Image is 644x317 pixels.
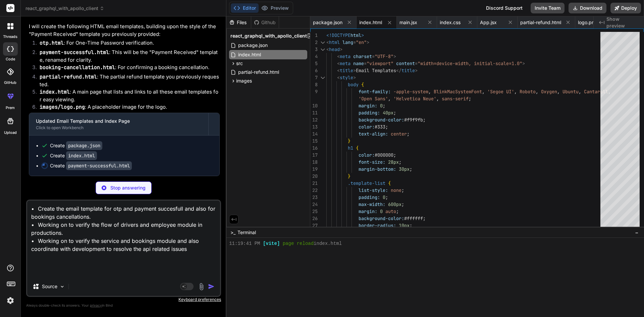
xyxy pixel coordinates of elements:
[348,180,385,186] span: .template-list
[50,152,97,159] div: Create
[310,201,318,208] div: 24
[401,187,404,193] span: ;
[375,152,393,158] span: #000000
[375,124,385,130] span: #333
[6,56,15,62] label: code
[388,96,391,102] span: ,
[26,297,221,302] p: Keyboard preferences
[541,89,557,95] span: Oxygen
[229,241,260,247] span: 11:19:41 PM
[393,89,428,95] span: -apple-system
[610,3,641,13] button: Deploy
[396,60,415,66] span: content
[310,123,318,130] div: 13
[342,39,353,45] span: lang
[388,201,401,207] span: 600px
[310,46,318,53] div: 3
[385,208,396,214] span: auto
[531,3,565,13] button: Invite Team
[353,53,372,59] span: charset
[359,152,375,158] span: color:
[388,180,391,186] span: {
[393,96,436,102] span: 'Helvetica Neue'
[415,60,418,66] span: =
[310,166,318,173] div: 19
[310,116,318,123] div: 12
[383,194,385,200] span: 0
[536,89,538,95] span: ,
[251,19,279,26] div: Github
[313,19,342,26] span: package.json
[29,23,220,38] p: I will create the following HTML email templates, building upon the style of the "Payment Receive...
[367,60,393,66] span: "viewport"
[329,46,340,52] span: head
[399,19,417,26] span: main.jsx
[393,53,396,59] span: >
[310,138,318,145] div: 15
[428,89,431,95] span: ,
[399,159,401,165] span: ;
[34,88,220,103] li: : A main page that lists and links to all these email templates for easy viewing.
[310,215,318,222] div: 26
[348,82,359,88] span: body
[410,222,412,228] span: ;
[337,53,340,59] span: <
[353,39,356,45] span: =
[361,32,364,38] span: >
[396,208,399,214] span: ;
[337,74,340,81] span: <
[40,89,70,95] code: index.html
[487,89,514,95] span: 'Segoe UI'
[399,166,410,172] span: 30px
[578,19,597,26] span: logo.png
[310,74,318,81] div: 7
[34,49,220,64] li: : This will be the "Payment Received" template, renamed for clarity.
[50,162,132,169] div: Create
[351,32,361,38] span: html
[90,303,102,307] span: privacy
[40,49,109,56] code: payment-successful.html
[236,60,243,67] span: src
[434,89,482,95] span: BlinkMacSystemFont
[29,113,208,135] button: Updated Email Templates and Index PageClick to open Workbench
[522,60,525,66] span: >
[259,3,291,13] button: Preview
[396,67,401,73] span: </
[375,53,393,59] span: "UTF-8"
[42,283,57,290] p: Source
[393,152,396,158] span: ;
[3,34,17,40] label: threads
[36,118,202,124] div: Updated Email Templates and Index Page
[348,138,351,144] span: }
[480,19,497,26] span: App.jsx
[469,96,471,102] span: ;
[230,229,235,236] span: >_
[557,89,560,95] span: ,
[25,5,104,12] span: react_graphql_with_apollo_client
[310,145,318,152] div: 16
[356,145,359,151] span: {
[399,222,410,228] span: 10px
[40,104,85,110] code: images/logo.png
[391,187,401,193] span: none
[359,194,380,200] span: padding:
[208,283,215,290] img: icon
[66,161,132,170] code: payment-successful.html
[231,3,259,13] button: Editor
[367,39,369,45] span: >
[415,67,418,73] span: >
[40,40,64,46] code: otp.html
[337,67,340,73] span: <
[310,208,318,215] div: 25
[226,19,251,26] div: Files
[326,32,351,38] span: <!DOCTYPE
[310,32,318,39] div: 1
[606,16,639,29] span: Show preview
[34,103,220,113] li: : A placeholder image for the logo.
[230,33,307,39] span: react_graphql_with_apollo_client
[310,53,318,60] div: 4
[404,117,423,123] span: #f9f9fb
[520,19,561,26] span: partial-refund.html
[326,46,329,52] span: <
[442,96,469,102] span: sans-serif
